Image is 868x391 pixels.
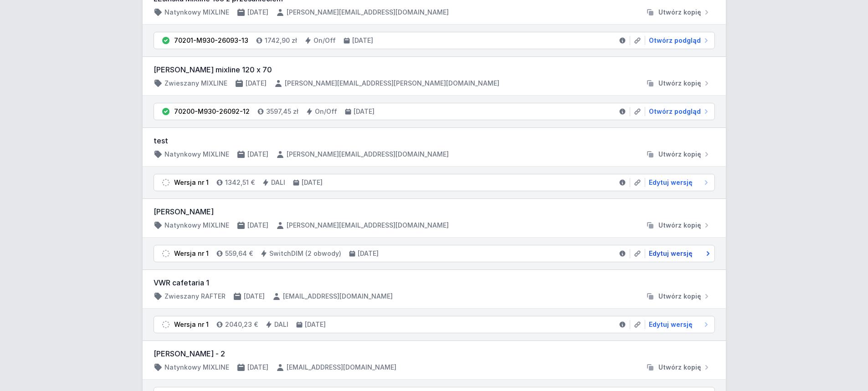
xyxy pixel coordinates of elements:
h4: 1742,90 zł [265,36,297,45]
span: Utwórz kopię [658,79,701,88]
span: Utwórz kopię [658,363,701,372]
a: Otwórz podgląd [645,36,711,45]
button: Utwórz kopię [642,79,715,88]
button: Utwórz kopię [642,8,715,17]
h4: [PERSON_NAME][EMAIL_ADDRESS][PERSON_NAME][DOMAIN_NAME] [285,79,499,88]
button: Utwórz kopię [642,363,715,372]
h4: [DATE] [354,107,375,116]
span: Otwórz podgląd [649,36,701,45]
div: Wersja nr 1 [174,320,209,329]
a: Edytuj wersję [645,178,711,187]
a: Otwórz podgląd [645,107,711,116]
h4: 2040,23 € [225,320,258,329]
h4: [DATE] [358,249,379,258]
button: Utwórz kopię [642,221,715,230]
div: 70201-M930-26093-13 [174,36,248,45]
h4: Natynkowy MIXLINE [164,8,229,17]
img: draft.svg [161,249,170,258]
h4: [DATE] [244,292,265,301]
h4: [DATE] [305,320,326,329]
img: draft.svg [161,178,170,187]
h3: [PERSON_NAME] - 2 [154,348,715,359]
h4: Natynkowy MIXLINE [164,363,229,372]
span: Utwórz kopię [658,150,701,159]
h4: On/Off [313,36,336,45]
button: Utwórz kopię [642,292,715,301]
div: 70200-M930-26092-12 [174,107,250,116]
h3: VWR cafetaria 1 [154,277,715,288]
a: Edytuj wersję [645,320,711,329]
h4: Natynkowy MIXLINE [164,150,229,159]
h4: DALI [274,320,288,329]
h4: Zwieszany MIXLINE [164,79,227,88]
h4: Natynkowy MIXLINE [164,221,229,230]
button: Utwórz kopię [642,150,715,159]
span: Utwórz kopię [658,8,701,17]
h4: [EMAIL_ADDRESS][DOMAIN_NAME] [283,292,393,301]
h4: [DATE] [247,221,268,230]
h4: 1342,51 € [225,178,255,187]
h3: [PERSON_NAME] mixline 120 x 70 [154,64,715,75]
h4: [PERSON_NAME][EMAIL_ADDRESS][DOMAIN_NAME] [287,150,449,159]
h4: On/Off [315,107,337,116]
span: Edytuj wersję [649,178,693,187]
h4: [DATE] [352,36,373,45]
h4: [DATE] [302,178,323,187]
h4: [EMAIL_ADDRESS][DOMAIN_NAME] [287,363,396,372]
h4: [PERSON_NAME][EMAIL_ADDRESS][DOMAIN_NAME] [287,8,449,17]
span: Edytuj wersję [649,249,693,258]
h4: DALI [271,178,285,187]
h4: 559,64 € [225,249,253,258]
div: Wersja nr 1 [174,178,209,187]
span: Utwórz kopię [658,221,701,230]
div: Wersja nr 1 [174,249,209,258]
h4: 3597,45 zł [266,107,298,116]
h3: test [154,135,715,146]
h3: [PERSON_NAME] [154,206,715,217]
h4: Zwieszany RAFTER [164,292,226,301]
h4: [DATE] [246,79,267,88]
span: Otwórz podgląd [649,107,701,116]
h4: [DATE] [247,363,268,372]
img: draft.svg [161,320,170,329]
h4: [PERSON_NAME][EMAIL_ADDRESS][DOMAIN_NAME] [287,221,449,230]
span: Edytuj wersję [649,320,693,329]
span: Utwórz kopię [658,292,701,301]
h4: [DATE] [247,8,268,17]
h4: SwitchDIM (2 obwody) [269,249,341,258]
h4: [DATE] [247,150,268,159]
a: Edytuj wersję [645,249,711,258]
